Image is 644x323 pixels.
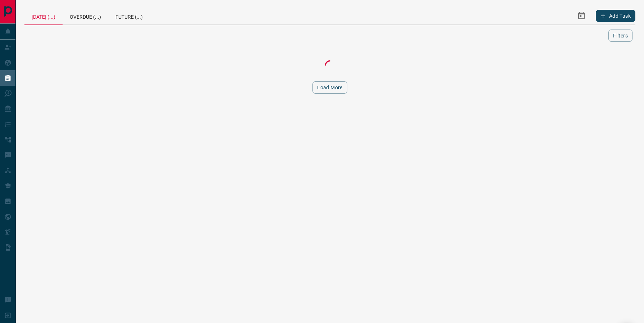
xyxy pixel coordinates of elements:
[312,81,347,94] button: Load More
[294,58,366,73] div: Loading
[108,7,150,24] div: Future (...)
[573,7,590,24] button: Select Date Range
[596,10,635,22] button: Add Task
[608,30,632,42] button: Filters
[63,7,108,24] div: Overdue (...)
[24,7,63,25] div: [DATE] (...)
